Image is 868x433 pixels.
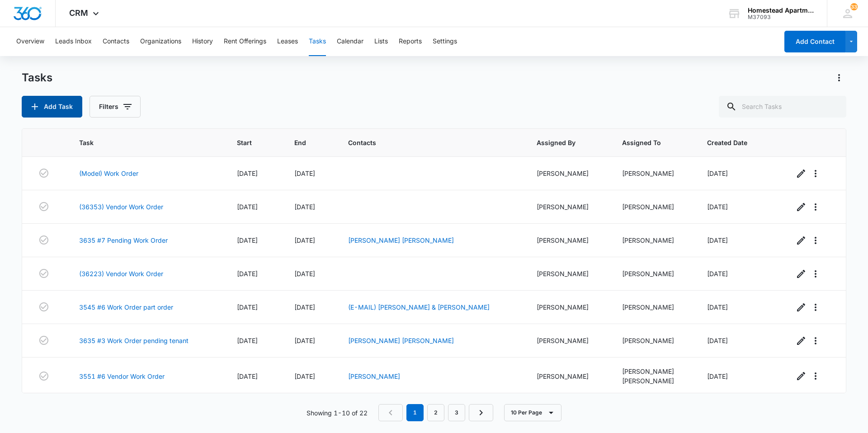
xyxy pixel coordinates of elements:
span: End [294,138,313,147]
span: [DATE] [237,236,258,244]
div: [PERSON_NAME] [622,269,685,278]
div: [PERSON_NAME] [537,202,600,212]
span: [DATE] [707,303,728,311]
span: [DATE] [237,203,258,211]
button: Add Task [22,96,82,118]
a: (36353) Vendor Work Order [79,202,163,212]
span: Contacts [348,138,502,147]
span: [DATE] [294,372,315,380]
button: Leases [277,27,298,56]
a: [PERSON_NAME] [PERSON_NAME] [348,236,454,244]
input: Search Tasks [719,96,846,118]
button: Settings [433,27,457,56]
a: Page 3 [448,404,465,421]
span: [DATE] [294,236,315,244]
button: Filters [90,96,141,118]
a: (Model) Work Order [79,169,138,178]
a: 3545 #6 Work Order part order [79,302,173,312]
div: account id [748,14,814,20]
span: [DATE] [707,337,728,344]
span: [DATE] [237,337,258,344]
button: Calendar [337,27,363,56]
nav: Pagination [378,404,493,421]
button: 10 Per Page [504,404,561,421]
span: Task [79,138,202,147]
a: (36223) Vendor Work Order [79,269,163,278]
span: Assigned To [622,138,672,147]
button: Rent Offerings [224,27,266,56]
button: Actions [832,71,846,85]
a: Next Page [469,404,493,421]
div: [PERSON_NAME] [537,372,600,381]
span: [DATE] [707,203,728,211]
a: 3635 #7 Pending Work Order [79,235,168,245]
button: Overview [16,27,44,56]
div: [PERSON_NAME] [537,169,600,178]
span: CRM [69,8,88,18]
span: [DATE] [237,270,258,278]
button: Add Contact [784,31,845,52]
div: [PERSON_NAME] [537,336,600,345]
button: Leads Inbox [55,27,92,56]
span: [DATE] [294,169,315,177]
span: [DATE] [294,337,315,344]
a: (E-MAIL) [PERSON_NAME] & [PERSON_NAME] [348,303,490,311]
span: [DATE] [237,169,258,177]
button: History [192,27,213,56]
span: [DATE] [294,203,315,211]
button: Reports [399,27,422,56]
div: [PERSON_NAME] [537,302,600,312]
a: 3635 #3 Work Order pending tenant [79,336,189,345]
div: [PERSON_NAME] [622,376,685,386]
span: Created Date [707,138,759,147]
button: Lists [374,27,388,56]
p: Showing 1-10 of 22 [307,408,368,418]
div: notifications count [850,3,858,10]
div: [PERSON_NAME] [537,235,600,245]
a: [PERSON_NAME] [PERSON_NAME] [348,337,454,344]
div: [PERSON_NAME] [622,367,685,376]
button: Tasks [309,27,326,56]
span: [DATE] [237,372,258,380]
a: [PERSON_NAME] [348,372,400,380]
span: Assigned By [537,138,587,147]
button: Organizations [140,27,181,56]
span: 33 [850,3,858,10]
div: [PERSON_NAME] [622,235,685,245]
span: [DATE] [237,303,258,311]
span: [DATE] [707,169,728,177]
span: [DATE] [294,303,315,311]
span: [DATE] [294,270,315,278]
span: [DATE] [707,372,728,380]
em: 1 [406,404,424,421]
div: [PERSON_NAME] [622,302,685,312]
h1: Tasks [22,71,52,85]
div: [PERSON_NAME] [537,269,600,278]
span: [DATE] [707,270,728,278]
div: [PERSON_NAME] [622,336,685,345]
div: [PERSON_NAME] [622,202,685,212]
div: [PERSON_NAME] [622,169,685,178]
div: account name [748,7,814,14]
a: 3551 #6 Vendor Work Order [79,372,165,381]
span: [DATE] [707,236,728,244]
button: Contacts [103,27,129,56]
a: Page 2 [427,404,444,421]
span: Start [237,138,259,147]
